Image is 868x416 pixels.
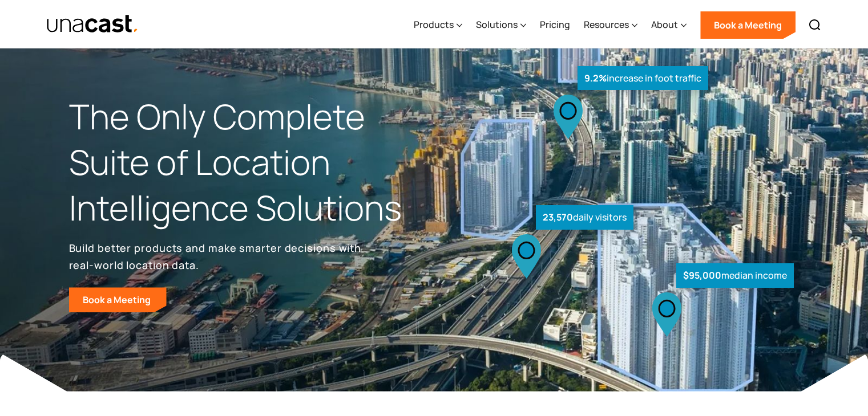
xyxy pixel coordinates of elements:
div: increase in foot traffic [578,66,708,91]
div: Resources [584,18,629,31]
a: Book a Meeting [69,287,167,312]
div: Solutions [476,18,518,31]
div: Solutions [476,2,526,48]
img: Unacast text logo [46,14,139,34]
strong: 23,570 [543,211,573,223]
div: daily visitors [536,205,633,230]
strong: 9.2% [584,72,607,84]
p: Build better products and make smarter decisions with real-world location data. [69,239,366,274]
a: Book a Meeting [700,11,796,39]
div: Products [414,18,454,31]
div: About [651,18,678,31]
div: median income [676,263,794,288]
div: Resources [584,2,637,48]
a: Pricing [540,2,570,48]
a: home [46,14,139,34]
h1: The Only Complete Suite of Location Intelligence Solutions [69,94,434,230]
strong: $95,000 [683,269,721,282]
div: About [651,2,687,48]
div: Products [414,2,462,48]
img: Search icon [808,18,822,32]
